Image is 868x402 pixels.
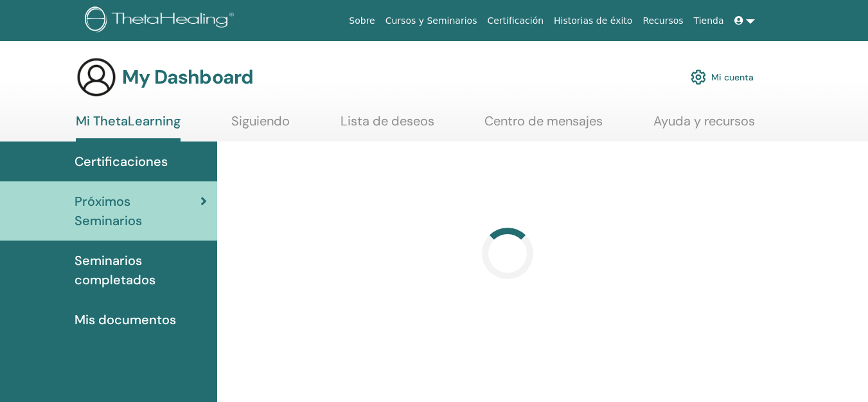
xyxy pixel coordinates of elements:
a: Mi cuenta [691,63,754,91]
a: Centro de mensajes [484,113,603,138]
span: Certificaciones [75,152,168,171]
span: Seminarios completados [75,251,207,289]
a: Ayuda y recursos [653,113,755,138]
a: Siguiendo [231,113,290,138]
img: cog.svg [691,66,706,88]
a: Lista de deseos [341,113,434,138]
a: Sobre [344,9,380,33]
a: Cursos y Seminarios [380,9,483,33]
a: Recursos [637,9,688,33]
a: Mi ThetaLearning [76,113,181,142]
h3: My Dashboard [122,66,253,89]
span: Próximos Seminarios [75,192,200,230]
a: Certificación [482,9,549,33]
img: generic-user-icon.jpg [76,57,117,98]
a: Tienda [689,9,729,33]
img: logo.png [85,6,238,35]
span: Mis documentos [75,310,176,329]
a: Historias de éxito [549,9,637,33]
